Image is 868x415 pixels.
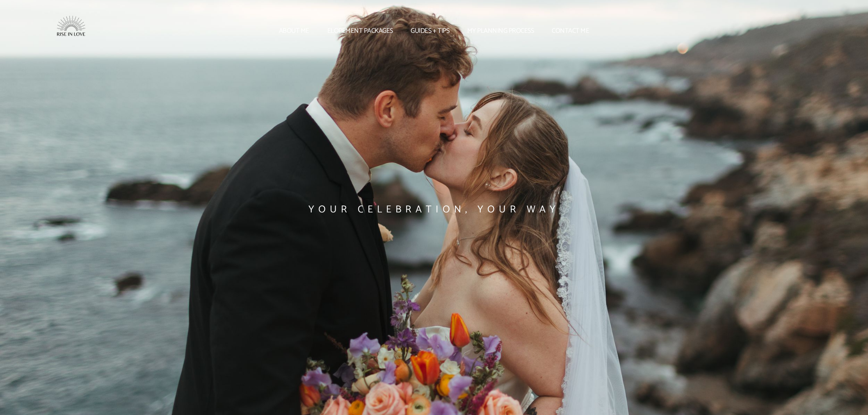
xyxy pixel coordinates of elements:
[477,204,520,215] span: YOUR
[527,204,560,215] span: WAY
[308,204,351,215] span: YOUR
[272,29,316,34] a: About me
[358,204,471,215] span: CELEBRATION,
[404,29,456,34] a: Guides + tips
[320,29,400,34] a: Elopement packages
[31,4,113,53] img: Rise in Love Photography
[460,29,541,34] a: My Planning Process
[545,29,596,34] a: Contact me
